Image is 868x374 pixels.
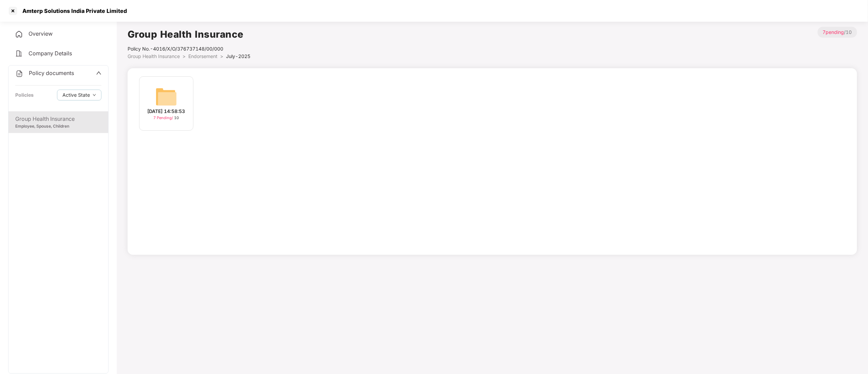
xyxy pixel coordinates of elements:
[29,50,72,57] span: Company Details
[128,53,180,59] span: Group Health Insurance
[96,70,101,76] span: up
[15,123,101,130] div: Employee, Spouse, Children
[15,30,23,38] img: svg+xml;base64,PHN2ZyB4bWxucz0iaHR0cDovL3d3dy53My5vcmcvMjAwMC9zdmciIHdpZHRoPSIyNCIgaGVpZ2h0PSIyNC...
[29,70,74,76] span: Policy documents
[155,86,177,108] img: svg+xml;base64,PHN2ZyB4bWxucz0iaHR0cDovL3d3dy53My5vcmcvMjAwMC9zdmciIHdpZHRoPSI2NCIgaGVpZ2h0PSI2NC...
[62,91,90,99] span: Active State
[57,90,101,100] button: Active Statedown
[226,53,250,59] span: July-2025
[188,53,218,59] span: Endorsement
[15,115,101,123] div: Group Health Insurance
[154,115,179,121] div: 10
[128,45,250,53] div: Policy No.- 4016/X/O/376737148/00/000
[29,30,53,37] span: Overview
[818,27,857,38] p: / 10
[15,50,23,58] img: svg+xml;base64,PHN2ZyB4bWxucz0iaHR0cDovL3d3dy53My5vcmcvMjAwMC9zdmciIHdpZHRoPSIyNCIgaGVpZ2h0PSIyNC...
[823,29,844,35] span: 7 pending
[154,115,174,120] span: 7 Pending /
[148,108,185,115] div: [DATE] 14:58:53
[15,70,23,78] img: svg+xml;base64,PHN2ZyB4bWxucz0iaHR0cDovL3d3dy53My5vcmcvMjAwMC9zdmciIHdpZHRoPSIyNCIgaGVpZ2h0PSIyNC...
[183,53,186,59] span: >
[18,7,127,14] div: Amterp Solutions India Private Limited
[128,27,250,42] h1: Group Health Insurance
[93,93,96,97] span: down
[15,91,34,99] div: Policies
[220,53,223,59] span: >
